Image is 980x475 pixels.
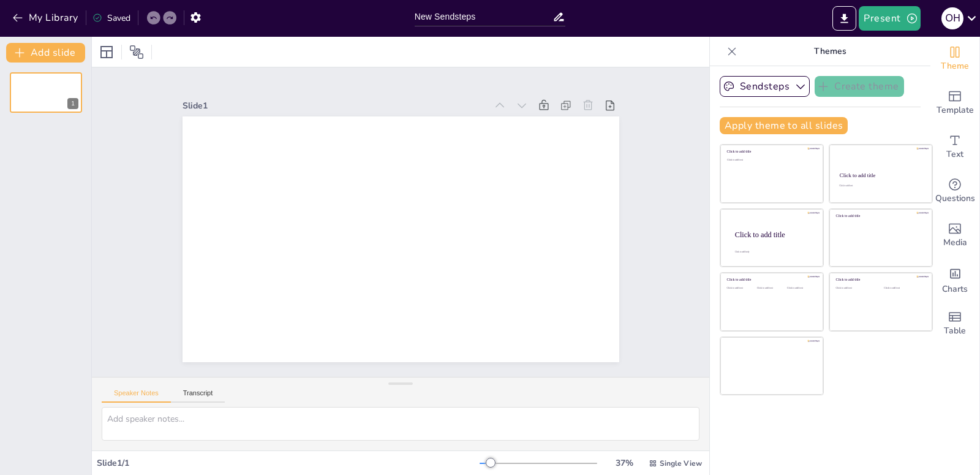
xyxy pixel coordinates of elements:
[9,8,83,28] button: My Library
[660,458,702,468] span: Single View
[727,159,815,162] div: Click to add text
[836,214,924,218] div: Click to add title
[942,283,968,296] span: Charts
[415,8,553,26] input: Insert title
[859,6,920,31] button: Present
[815,76,904,97] button: Create theme
[97,457,480,469] div: Slide 1 / 1
[787,287,815,290] div: Click to add text
[943,236,967,249] span: Media
[884,287,922,290] div: Click to add text
[930,37,979,81] div: Change the overall theme
[944,324,966,338] span: Table
[727,287,755,290] div: Click to add text
[102,389,171,403] button: Speaker Notes
[930,81,979,125] div: Add ready made slides
[930,169,979,213] div: Get real-time input from your audience
[941,6,963,31] button: O H
[836,287,875,290] div: Click to add text
[930,302,979,346] div: Add a table
[720,76,810,97] button: Sendsteps
[930,257,979,302] div: Add charts and graphs
[935,192,975,205] span: Questions
[930,213,979,257] div: Add images, graphics, shapes or video
[183,100,487,112] div: Slide 1
[832,6,856,31] button: Export to PowerPoint
[836,278,924,282] div: Click to add title
[6,43,85,63] button: Add slide
[735,230,813,238] div: Click to add title
[92,12,130,24] div: Saved
[171,389,225,403] button: Transcript
[727,278,815,282] div: Click to add title
[937,104,974,117] span: Template
[946,148,963,161] span: Text
[742,37,918,66] p: Themes
[609,457,639,469] div: 37 %
[941,59,969,73] span: Theme
[941,7,963,29] div: O H
[97,42,116,62] div: Layout
[727,150,815,154] div: Click to add title
[930,125,979,169] div: Add text boxes
[840,172,921,178] div: Click to add title
[757,287,785,290] div: Click to add text
[67,98,78,109] div: 1
[129,45,144,59] span: Position
[735,250,812,253] div: Click to add body
[839,184,921,187] div: Click to add text
[720,117,848,134] button: Apply theme to all slides
[10,72,82,113] div: 1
